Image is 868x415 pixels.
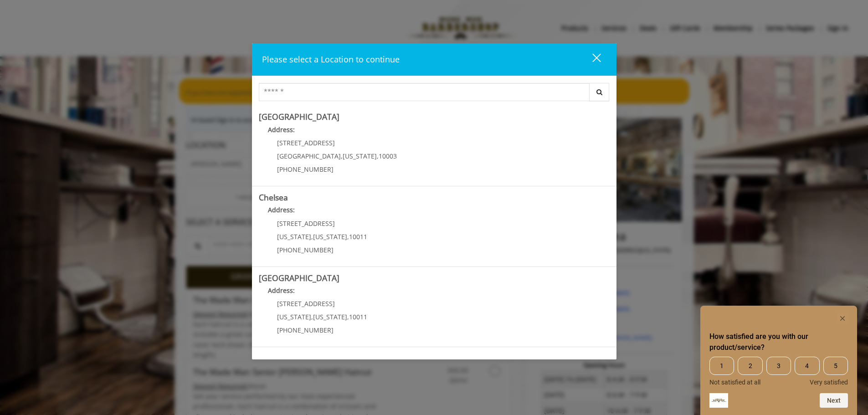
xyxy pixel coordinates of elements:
[709,331,848,353] h2: How satisfied are you with our product/service? Select an option from 1 to 5, with 1 being Not sa...
[277,219,335,228] span: [STREET_ADDRESS]
[379,152,397,160] span: 10003
[343,152,377,160] span: [US_STATE]
[347,232,349,241] span: ,
[311,232,313,241] span: ,
[377,152,379,160] span: ,
[766,357,791,375] span: 3
[259,83,610,106] div: Center Select
[594,89,605,95] i: Search button
[313,313,347,321] span: [US_STATE]
[277,246,334,254] span: [PHONE_NUMBER]
[820,393,848,408] button: Next question
[277,138,335,147] span: [STREET_ADDRESS]
[795,357,819,375] span: 4
[277,299,335,308] span: [STREET_ADDRESS]
[738,357,762,375] span: 2
[268,125,295,134] b: Address:
[709,313,848,408] div: How satisfied are you with our product/service? Select an option from 1 to 5, with 1 being Not sa...
[349,313,367,321] span: 10011
[277,326,334,334] span: [PHONE_NUMBER]
[262,54,400,65] span: Please select a Location to continue
[259,83,590,101] input: Search Center
[349,232,367,241] span: 10011
[823,357,848,375] span: 5
[347,313,349,321] span: ,
[259,192,288,203] b: Chelsea
[277,152,341,160] span: [GEOGRAPHIC_DATA]
[575,50,606,69] button: close dialog
[259,111,339,122] b: [GEOGRAPHIC_DATA]
[709,379,760,386] span: Not satisfied at all
[268,205,295,214] b: Address:
[709,357,848,386] div: How satisfied are you with our product/service? Select an option from 1 to 5, with 1 being Not sa...
[259,272,339,283] b: [GEOGRAPHIC_DATA]
[709,357,734,375] span: 1
[341,152,343,160] span: ,
[810,379,848,386] span: Very satisfied
[268,286,295,295] b: Address:
[277,232,311,241] span: [US_STATE]
[259,353,287,364] b: Flatiron
[313,232,347,241] span: [US_STATE]
[582,53,600,67] div: close dialog
[277,313,311,321] span: [US_STATE]
[277,165,334,174] span: [PHONE_NUMBER]
[311,313,313,321] span: ,
[837,313,848,324] button: Hide survey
